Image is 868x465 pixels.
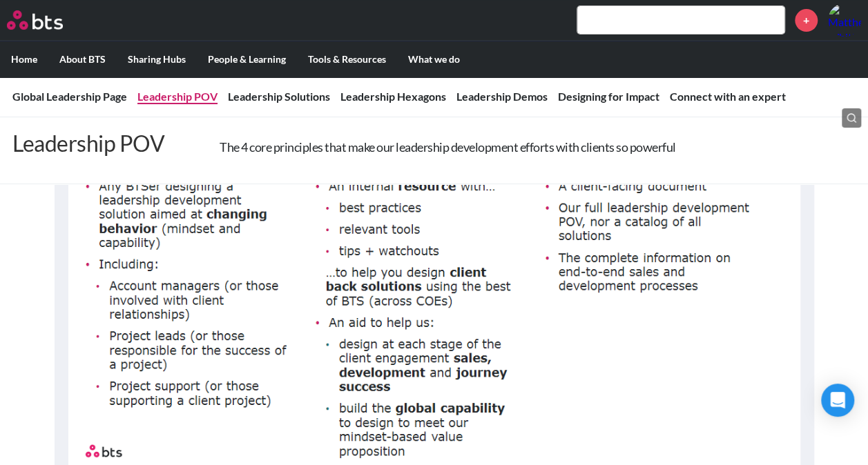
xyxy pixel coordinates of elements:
label: People & Learning [197,41,297,77]
label: Sharing Hubs [117,41,197,77]
label: Tools & Resources [297,41,397,77]
label: What we do [397,41,471,77]
img: Matthew Whitlock [828,3,861,37]
a: The 4 core principles that make our leadership development efforts with clients so powerful [220,139,676,155]
a: Go home [7,10,88,30]
a: Leadership Demos [456,90,548,103]
img: BTS Logo [7,10,63,30]
a: Leadership Solutions [228,90,330,103]
a: Profile [828,3,861,37]
a: Leadership POV [137,90,218,103]
a: Designing for Impact [558,90,659,103]
a: Global Leadership Page [12,90,127,103]
a: Connect with an expert [670,90,786,103]
a: Leadership Hexagons [340,90,446,103]
p: Leadership POV [12,130,164,157]
div: Open Intercom Messenger [821,384,854,417]
a: + [795,9,818,32]
label: About BTS [48,41,117,77]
